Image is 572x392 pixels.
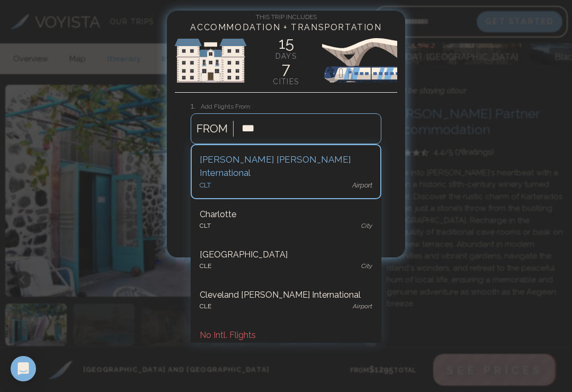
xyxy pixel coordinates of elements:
span: airport [353,301,372,311]
div: [PERSON_NAME] [PERSON_NAME] International [200,153,372,180]
h4: Accommodation + Transportation [175,21,397,34]
div: No Intl. Flights [200,329,372,342]
div: CLE [200,261,372,271]
span: city [361,261,372,271]
h4: This Trip Includes [175,11,397,21]
div: [GEOGRAPHIC_DATA] [200,248,372,261]
h3: Add Flights From: [191,100,381,112]
div: CLT [200,180,372,191]
div: CLE [200,301,372,311]
span: city [361,221,372,230]
div: Open Intercom Messenger [11,356,36,381]
span: 1. [191,101,201,111]
img: European Sights [175,29,397,92]
div: Cleveland [PERSON_NAME] International [200,289,372,301]
div: Charlotte [200,208,372,221]
span: airport [352,180,372,191]
div: CLT [200,221,372,230]
span: FROM [194,120,233,137]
